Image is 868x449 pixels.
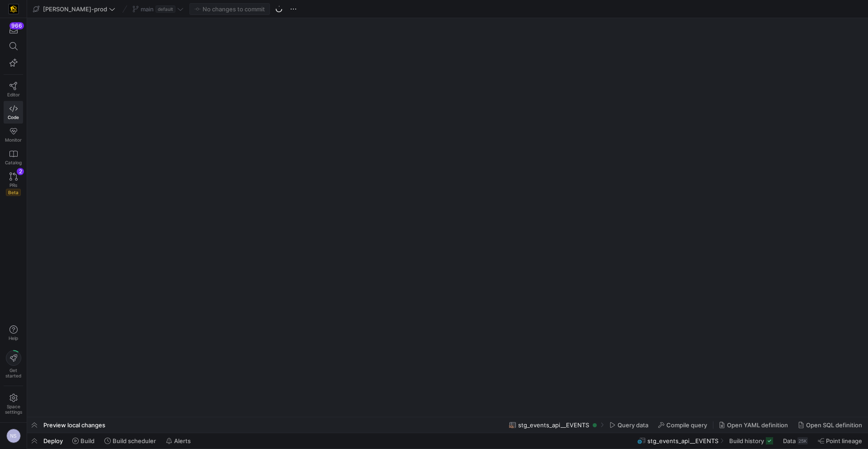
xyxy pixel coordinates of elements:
button: Build history [725,433,777,449]
a: https://storage.googleapis.com/y42-prod-data-exchange/images/uAsz27BndGEK0hZWDFeOjoxA7jCwgK9jE472... [4,1,23,17]
span: Compile query [666,421,707,429]
button: Query data [605,417,652,433]
span: Build history [729,437,764,444]
span: Monitor [5,137,22,143]
span: stg_events_api__EVENTS [518,421,589,429]
span: Beta [6,189,21,196]
span: Preview local changes [43,421,105,429]
button: 966 [4,22,23,38]
span: Alerts [174,437,191,444]
button: Compile query [654,417,711,433]
button: Data25K [779,433,812,449]
button: Alerts [162,433,195,449]
span: Build [80,437,94,444]
button: [PERSON_NAME]-prod [31,3,118,15]
span: Open YAML definition [727,421,788,429]
span: PRs [9,182,17,188]
div: NS [6,429,21,443]
a: Editor [4,78,23,101]
span: Editor [7,92,20,97]
a: Monitor [4,124,23,146]
div: 2 [17,168,24,175]
span: Point lineage [826,437,862,444]
span: Catalog [5,160,22,165]
span: [PERSON_NAME]-prod [43,5,107,13]
a: Catalog [4,146,23,169]
span: Open SQL definition [806,421,862,429]
button: Point lineage [814,433,866,449]
button: Open SQL definition [794,417,866,433]
div: 25K [797,437,808,444]
span: Data [783,437,796,444]
button: Build [68,433,99,449]
button: Open YAML definition [715,417,792,433]
span: Query data [618,421,648,429]
a: Code [4,101,23,124]
a: Spacesettings [4,390,23,419]
span: Space settings [5,404,22,415]
img: https://storage.googleapis.com/y42-prod-data-exchange/images/uAsz27BndGEK0hZWDFeOjoxA7jCwgK9jE472... [9,5,18,14]
span: Deploy [43,437,63,444]
span: stg_events_api__EVENTS [647,437,718,444]
span: Build scheduler [113,437,156,444]
button: NS [4,426,23,445]
span: Code [8,115,19,120]
button: Build scheduler [100,433,160,449]
span: Get started [5,368,21,378]
button: Getstarted [4,347,23,382]
span: Help [8,335,19,341]
button: Help [4,321,23,345]
a: PRsBeta2 [4,169,23,200]
div: 966 [9,22,24,29]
